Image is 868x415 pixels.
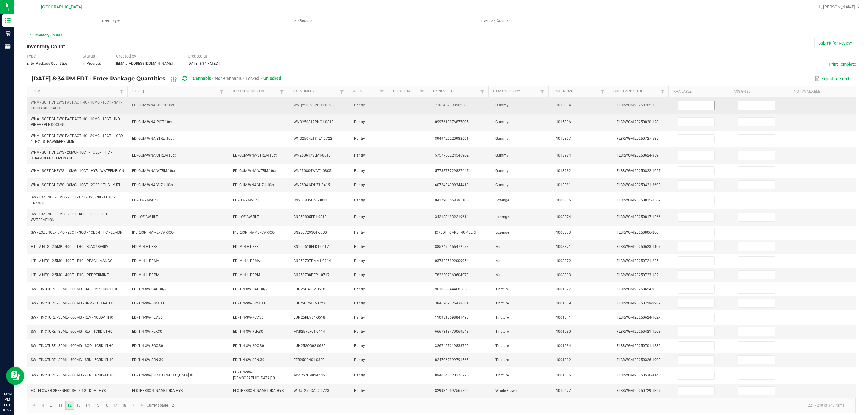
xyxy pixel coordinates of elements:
span: WN250617SLM1-0618 [294,153,331,158]
iframe: Resource center [6,367,24,385]
span: MAR25RLF01-0414 [294,329,325,334]
a: Lot NumberSortable [293,89,338,94]
span: 6072434099344418 [435,183,469,187]
span: Pantry [354,259,365,263]
a: Page 15 [93,401,101,410]
span: Pantry [354,153,365,158]
kendo-pager: Current page: 12 [27,398,856,413]
span: Pantry [354,287,365,291]
span: 0373225892009954 [435,259,469,263]
span: FLSRWGM-20250530-414 [617,373,659,377]
a: Page 12 [65,401,74,410]
a: Filter [659,88,666,95]
a: Filter [479,88,486,95]
span: EDI-TIN-SW-RLF.30 [132,329,162,334]
span: JUN25SOO02-0625 [294,344,325,348]
span: Cannabis [193,76,211,81]
span: SN250610BLK1-0617 [294,245,329,249]
span: FLSRWGM-20250727-535 [617,136,659,141]
span: EDI-GUM-WNA-WTRM.10ct [233,169,276,173]
span: Gummy [495,120,508,124]
span: 1001036 [556,373,571,377]
span: EDI-GUM-WNA-STRLI.10ct [132,136,174,141]
span: Gummy [495,153,508,158]
span: EDI-GUM-WNA-OCPC.10ct [132,103,174,107]
span: Hi, [PERSON_NAME]! [817,5,857,9]
span: EDI-TIN-SW-REV.30 [132,315,163,320]
span: FLSRWGM-20250820-128 [617,120,659,124]
button: Print Template [829,61,856,67]
span: EDI-MIN-HT-BBE [233,245,259,249]
a: Item CategorySortable [493,89,539,94]
span: Go to the last page [140,403,145,408]
span: Pantry [354,230,365,235]
span: Gummy [495,183,508,187]
span: EDI-TIN-SW-DRM.30 [132,301,164,305]
a: Filter [599,88,606,95]
span: FLSRWGM-20250701-1832 [617,344,661,348]
span: 1008373 [556,230,571,235]
span: 1001034 [556,344,571,348]
span: [DATE] 8:34 PM EDT [188,61,220,66]
span: SW - LOZENGE - 5MG - 20CT - SOO - 1CBD-1THC - LEMON [31,230,123,235]
span: FLSRWGM-20250817-1266 [617,215,661,219]
span: [PERSON_NAME]-SW-SOO [132,230,174,235]
span: FLO-[PERSON_NAME]-DDA-HYB [132,388,183,393]
span: Go to the first page [32,403,36,408]
span: 8299340597565822 [435,388,469,393]
a: Inventory Counts [398,14,590,27]
span: EDI-GUM-WNA-YUZU.10ct [132,183,173,187]
span: 8852470155472578 [435,245,469,249]
kendo-pager-info: 221 - 240 of 343 items [178,401,849,410]
span: Gummy [495,136,508,141]
span: Lozenge [495,230,509,235]
p: 09/27 [3,408,12,412]
span: WNA - SOFT CHEWS - 20MG - 10CT - 1CBD-1THC - STRAWBERRY LEMONADE [31,150,112,160]
span: FLSRWGM-20250702-1638 [617,103,661,107]
span: FLSRWGM-20250815-1569 [617,198,661,202]
span: Type [27,54,36,58]
span: 0417900558395106 [435,198,469,202]
a: Go to the last page [138,401,147,410]
span: Pantry [354,198,365,202]
span: 1015306 [556,120,571,124]
span: FLSRWGM-20250326-1902 [617,358,661,362]
a: Go to the next page [129,401,138,410]
a: Go to the previous page [38,401,47,410]
span: 1013981 [556,183,571,187]
a: Page 18 [120,401,128,410]
span: Pantry [354,373,365,377]
span: Mint [495,259,503,263]
a: Page 13 [74,401,83,410]
span: [CREDIT_CARD_NUMBER] [435,230,476,235]
span: EDI-MIN-HT-PMA [132,259,159,263]
a: Go to the first page [30,401,38,410]
span: FLSRWGM-20250721-225 [617,259,659,263]
span: FLSRWGM-20250624-1027 [617,315,661,320]
span: 1109818598841498 [435,315,469,320]
span: EDI-TIN-SW-SOO.30 [233,344,264,348]
span: SW - LOZENGE - 5MG - 20CT - CAL - 12.5CBD-1THC - ORANGE [31,195,115,205]
span: Pantry [354,245,365,249]
span: W-JUL25DDA02-0723 [294,388,329,393]
span: WNA - SOFT CHEWS FAST ACTING - 20MG - 10CT - 1CBD-1THC - STRAWBERRY LIME [31,134,124,144]
span: Lab Results [284,18,321,23]
span: WNQ250812PNC1-0813 [294,120,334,124]
span: SN250805RE1-0812 [294,215,327,219]
span: 1015307 [556,136,571,141]
a: Page 16 [102,401,110,410]
span: 1001030 [556,329,571,334]
span: EDI-MIN-HT-BBE [132,245,158,249]
span: Status [83,54,95,58]
span: Created by [116,54,136,58]
th: Available [668,86,729,97]
span: Pantry [354,103,365,107]
span: 1001032 [556,358,571,362]
span: JUN25REV01-0618 [294,315,325,320]
span: SN250729SO1-0730 [294,230,327,235]
span: 1008375 [556,198,571,202]
span: 1015304 [556,103,571,107]
a: Filter [278,88,285,95]
a: Page 11 [56,401,65,410]
span: 1008372 [556,259,571,263]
